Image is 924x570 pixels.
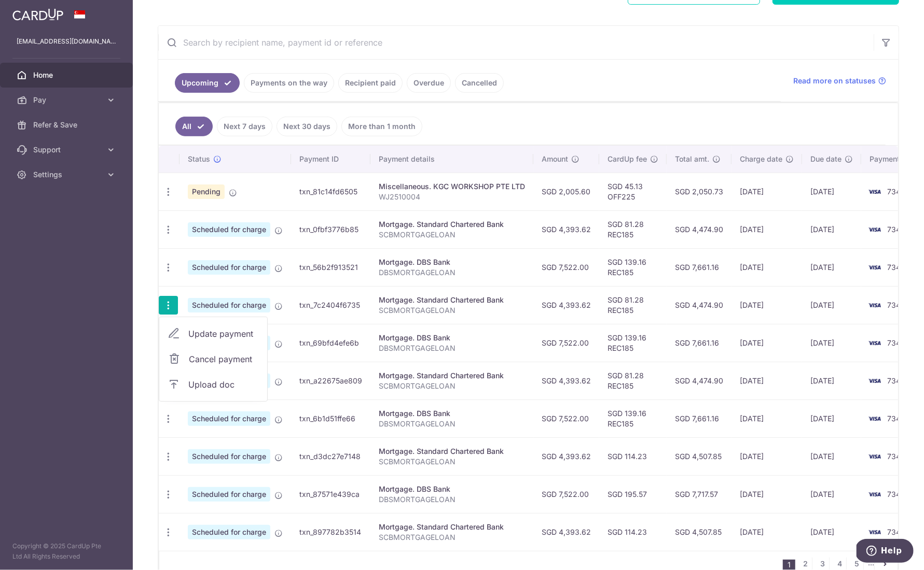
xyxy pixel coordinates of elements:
img: Bank Card [864,186,885,198]
span: Scheduled for charge [188,449,270,464]
span: 7344 [887,376,905,385]
span: 7344 [887,225,905,234]
a: Next 7 days [217,117,272,136]
p: SCBMORTGAGELOAN [379,532,525,543]
img: Bank Card [864,375,885,387]
p: DBSMORTGAGELOAN [379,343,525,353]
p: SCBMORTGAGELOAN [379,381,525,391]
td: SGD 4,507.85 [667,513,732,551]
span: Charge date [740,154,782,164]
span: Scheduled for charge [188,411,270,426]
p: [EMAIL_ADDRESS][DOMAIN_NAME] [17,36,116,47]
a: Read more on statuses [793,76,886,86]
div: Mortgage. Standard Chartered Bank [379,219,525,230]
td: SGD 139.16 REC185 [599,324,667,362]
td: SGD 45.13 OFF225 [599,173,667,210]
td: SGD 4,474.90 [667,286,732,324]
img: Bank Card [864,412,885,425]
div: Mortgage. DBS Bank [379,484,525,494]
img: Bank Card [864,299,885,311]
td: [DATE] [802,324,861,362]
th: Payment ID [291,146,370,173]
span: 7344 [887,263,905,272]
td: SGD 81.28 REC185 [599,362,667,400]
td: SGD 7,522.00 [533,400,599,437]
div: Mortgage. DBS Bank [379,333,525,343]
td: SGD 7,522.00 [533,248,599,286]
td: txn_81c14fd6505 [291,173,370,210]
td: [DATE] [732,400,802,437]
td: [DATE] [802,362,861,400]
td: [DATE] [732,475,802,513]
td: txn_a22675ae809 [291,362,370,400]
a: All [175,117,213,136]
td: [DATE] [732,437,802,475]
a: Overdue [407,73,451,93]
span: Amount [542,154,568,164]
td: [DATE] [802,286,861,324]
td: SGD 7,661.16 [667,248,732,286]
span: Home [33,70,102,80]
td: [DATE] [732,324,802,362]
td: txn_6b1d51ffe66 [291,400,370,437]
a: More than 1 month [341,117,422,136]
span: Status [188,154,210,164]
td: SGD 7,522.00 [533,324,599,362]
span: 7344 [887,338,905,347]
span: Total amt. [675,154,709,164]
div: Mortgage. Standard Chartered Bank [379,522,525,532]
input: Search by recipient name, payment id or reference [158,26,874,59]
td: SGD 4,393.62 [533,437,599,475]
a: Recipient paid [338,73,403,93]
span: Refer & Save [33,120,102,130]
div: Mortgage. Standard Chartered Bank [379,295,525,305]
span: Scheduled for charge [188,525,270,539]
a: 5 [851,558,863,570]
img: Bank Card [864,223,885,236]
iframe: Opens a widget where you can find more information [857,539,914,565]
span: Scheduled for charge [188,222,270,237]
td: [DATE] [732,210,802,248]
td: [DATE] [802,248,861,286]
td: SGD 2,050.73 [667,173,732,210]
td: SGD 81.28 REC185 [599,210,667,248]
td: txn_0fbf3776b85 [291,210,370,248]
td: SGD 4,393.62 [533,362,599,400]
span: 7344 [887,301,905,309]
span: 7344 [887,490,905,498]
td: [DATE] [732,173,802,210]
td: [DATE] [802,475,861,513]
td: [DATE] [732,286,802,324]
p: SCBMORTGAGELOAN [379,305,525,316]
div: Mortgage. DBS Bank [379,408,525,419]
img: Bank Card [864,261,885,274]
th: Payment details [370,146,533,173]
img: Bank Card [864,337,885,349]
td: SGD 139.16 REC185 [599,400,667,437]
span: 7344 [887,452,905,461]
td: SGD 7,661.16 [667,400,732,437]
div: Miscellaneous. KGC WORKSHOP PTE LTD [379,181,525,192]
span: 7344 [887,528,905,536]
div: Mortgage. Standard Chartered Bank [379,446,525,457]
td: SGD 4,393.62 [533,286,599,324]
td: txn_897782b3514 [291,513,370,551]
span: 7344 [887,414,905,423]
td: [DATE] [732,513,802,551]
img: Bank Card [864,488,885,501]
span: Scheduled for charge [188,298,270,312]
td: SGD 4,474.90 [667,362,732,400]
td: SGD 114.23 [599,437,667,475]
td: SGD 4,393.62 [533,513,599,551]
td: SGD 195.57 [599,475,667,513]
span: Support [33,145,102,155]
td: [DATE] [802,210,861,248]
p: DBSMORTGAGELOAN [379,267,525,278]
td: SGD 7,717.57 [667,475,732,513]
p: SCBMORTGAGELOAN [379,457,525,467]
span: Read more on statuses [793,76,876,86]
p: DBSMORTGAGELOAN [379,419,525,429]
td: SGD 2,005.60 [533,173,599,210]
a: Upcoming [175,73,240,93]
